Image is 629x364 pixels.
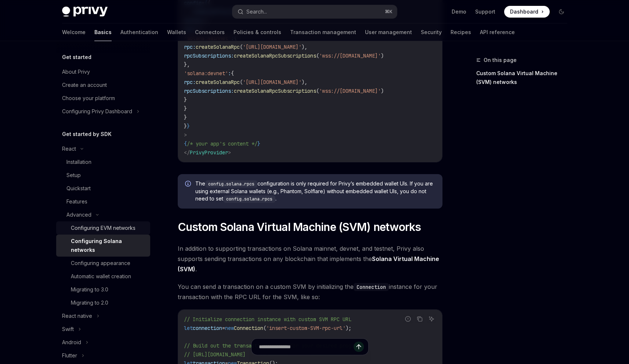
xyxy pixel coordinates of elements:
a: Policies & controls [234,23,281,41]
div: Choose your platform [62,94,115,103]
button: Swift [56,323,150,336]
div: Search... [246,7,267,16]
svg: Info [185,181,192,188]
span: createSolanaRpcSubscriptions [234,88,316,94]
span: createSolanaRpcSubscriptions [234,52,316,59]
span: > [184,132,187,138]
div: Configuring Solana networks [71,237,146,254]
a: Authentication [120,23,158,41]
span: Custom Solana Virtual Machine (SVM) networks [178,220,421,234]
a: Quickstart [56,182,150,195]
a: About Privy [56,65,150,78]
span: }, [184,61,190,68]
span: /* your app's content */ [187,140,257,147]
span: ( [240,44,243,50]
button: React native [56,309,150,323]
button: Android [56,336,150,349]
a: Migrating to 3.0 [56,283,150,296]
span: } [184,105,187,112]
span: 'wss://[DOMAIN_NAME]' [319,52,381,59]
button: Report incorrect code [403,314,413,324]
span: let [184,325,193,331]
code: Connection [354,283,389,291]
span: connection [193,325,222,331]
div: React [62,144,76,153]
div: React native [62,312,92,320]
span: You can send a transaction on a custom SVM by initializing the instance for your transaction with... [178,282,442,302]
div: Automatic wallet creation [71,272,131,281]
span: ( [316,88,319,94]
code: config.solana.rpcs [223,195,275,203]
a: Recipes [451,23,471,41]
div: Swift [62,325,74,334]
div: Features [66,197,87,206]
div: Android [62,338,81,347]
a: Solana Virtual Machine (SVM) [178,255,439,273]
span: rpcSubscriptions: [184,88,234,94]
span: } [184,123,187,129]
img: dark logo [62,7,108,17]
span: On this page [484,56,517,65]
span: rpc: [184,79,196,85]
span: } [257,140,260,147]
span: // Initialize connection instance with custom SVM RPC URL [184,316,351,323]
span: new [225,325,234,331]
span: </ [184,149,190,156]
a: Demo [452,8,466,15]
a: Basics [94,23,112,41]
span: ( [263,325,266,331]
span: = [222,325,225,331]
h5: Get started by SDK [62,130,112,139]
a: Installation [56,155,150,169]
div: Configuring EVM networks [71,224,135,232]
span: ), [301,44,307,50]
a: Configuring Solana networks [56,235,150,257]
button: Advanced [56,208,150,221]
div: Create an account [62,81,107,89]
a: Support [475,8,495,15]
span: 'wss://[DOMAIN_NAME]' [319,88,381,94]
button: React [56,142,150,155]
div: Flutter [62,351,77,360]
button: Configuring Privy Dashboard [56,105,150,118]
button: Search...⌘K [232,5,397,18]
h5: Get started [62,53,91,62]
div: Migrating to 3.0 [71,285,108,294]
span: ⌘ K [385,9,393,15]
span: 'insert-custom-SVM-rpc-url' [266,325,346,331]
span: } [187,123,190,129]
span: '[URL][DOMAIN_NAME]' [243,79,301,85]
span: ( [240,79,243,85]
a: Wallets [167,23,186,41]
span: } [184,96,187,103]
span: '[URL][DOMAIN_NAME]' [243,44,301,50]
span: ); [346,325,351,331]
button: Send message [354,342,364,352]
a: Choose your platform [56,92,150,105]
a: Connectors [195,23,225,41]
a: Migrating to 2.0 [56,296,150,309]
code: config.solana.rpcs [205,180,257,188]
a: Configuring EVM networks [56,221,150,235]
a: Create an account [56,78,150,92]
div: Migrating to 2.0 [71,298,108,307]
a: Configuring appearance [56,257,150,270]
a: Automatic wallet creation [56,270,150,283]
a: Security [421,23,442,41]
a: Features [56,195,150,208]
span: { [184,140,187,147]
span: } [184,114,187,121]
div: About Privy [62,67,90,76]
span: In addition to supporting transactions on Solana mainnet, devnet, and testnet, Privy also support... [178,243,442,274]
div: Setup [66,171,81,180]
span: 'solana:devnet' [184,70,228,77]
div: Advanced [66,210,91,219]
span: PrivyProvider [190,149,228,156]
span: { [231,70,234,77]
a: Custom Solana Virtual Machine (SVM) networks [476,67,573,88]
span: createSolanaRpc [196,79,240,85]
button: Toggle dark mode [556,6,567,18]
button: Copy the contents from the code block [415,314,424,324]
button: Flutter [56,349,150,362]
span: Dashboard [510,8,538,15]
